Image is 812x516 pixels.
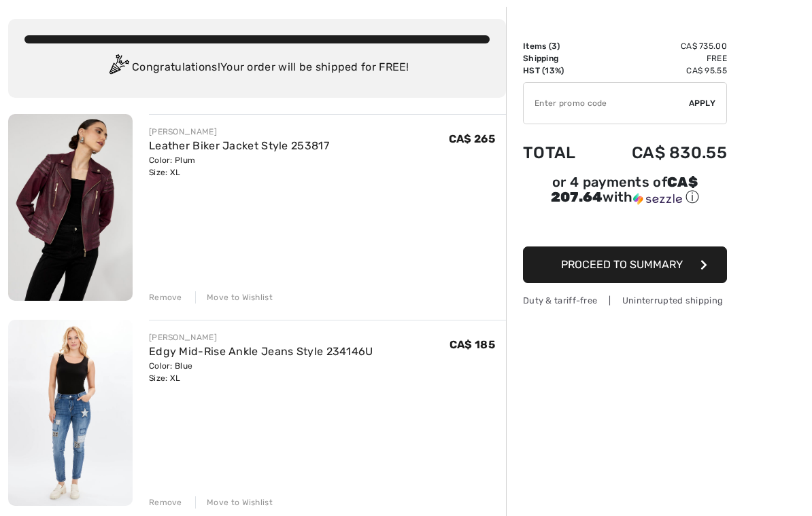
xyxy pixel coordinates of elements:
[552,41,557,51] span: 3
[149,154,329,179] div: Color: Plum Size: XL
[105,54,132,81] img: Congratulation2.svg
[596,64,727,77] td: CA$ 95.55
[449,132,495,145] span: CA$ 265
[523,130,596,176] td: Total
[24,54,490,81] div: Congratulations! Your order will be shipped for FREE!
[450,338,495,351] span: CA$ 185
[149,360,373,384] div: Color: Blue Size: XL
[195,291,273,303] div: Move to Wishlist
[149,496,182,509] div: Remove
[149,345,373,358] a: Edgy Mid-Rise Ankle Jeans Style 234146U
[596,52,727,64] td: Free
[149,331,373,344] div: [PERSON_NAME]
[523,52,596,64] td: Shipping
[523,246,727,283] button: Proceed to Summary
[596,40,727,52] td: CA$ 735.00
[524,83,689,124] input: Promo code
[523,64,596,77] td: HST (13%)
[596,130,727,176] td: CA$ 830.55
[149,139,329,152] a: Leather Biker Jacket Style 253817
[689,97,716,109] span: Apply
[551,174,698,205] span: CA$ 207.64
[561,258,683,271] span: Proceed to Summary
[8,320,133,506] img: Edgy Mid-Rise Ankle Jeans Style 234146U
[523,294,727,307] div: Duty & tariff-free | Uninterrupted shipping
[633,193,682,205] img: Sezzle
[149,126,329,138] div: [PERSON_NAME]
[523,211,727,242] iframe: PayPal-paypal
[195,496,273,509] div: Move to Wishlist
[523,40,596,52] td: Items ( )
[523,176,727,206] div: or 4 payments of with
[523,176,727,211] div: or 4 payments ofCA$ 207.64withSezzle Click to learn more about Sezzle
[149,291,182,303] div: Remove
[8,114,133,301] img: Leather Biker Jacket Style 253817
